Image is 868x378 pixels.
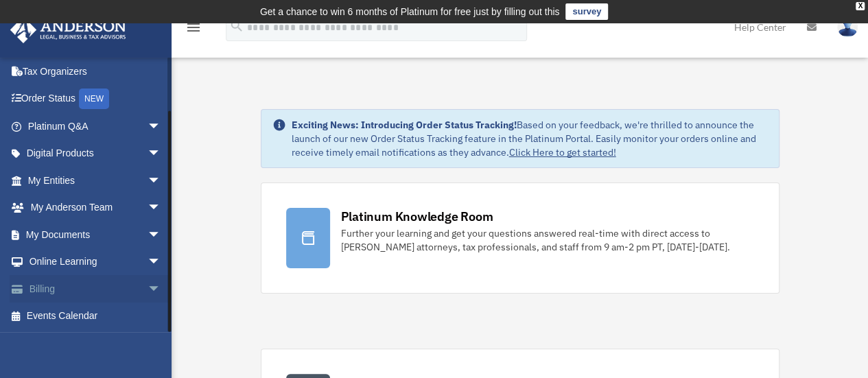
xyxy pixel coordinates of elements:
a: survey [565,3,608,20]
a: Order StatusNEW [10,85,182,113]
div: Based on your feedback, we're thrilled to announce the launch of our new Order Status Tracking fe... [292,118,768,159]
img: Anderson Advisors Platinum Portal [6,16,130,43]
span: arrow_drop_down [148,248,175,276]
a: Platinum Q&Aarrow_drop_down [10,113,182,140]
a: Click Here to get started! [509,146,616,158]
a: Tax Organizers [10,58,182,85]
a: menu [185,24,202,36]
span: arrow_drop_down [148,167,175,195]
strong: Exciting News: Introducing Order Status Tracking! [292,119,517,131]
a: Online Learningarrow_drop_down [10,248,182,276]
span: arrow_drop_down [148,113,175,141]
span: arrow_drop_down [148,194,175,222]
div: NEW [79,88,109,109]
i: search [229,19,244,34]
div: Further your learning and get your questions answered real-time with direct access to [PERSON_NAM... [341,226,754,254]
div: Get a chance to win 6 months of Platinum for free just by filling out this [260,3,560,20]
img: User Pic [837,17,858,37]
div: close [856,2,865,10]
div: Platinum Knowledge Room [341,208,493,225]
a: Digital Productsarrow_drop_down [10,140,182,167]
a: Billingarrow_drop_down [10,275,182,303]
a: My Anderson Teamarrow_drop_down [10,194,182,222]
a: My Documentsarrow_drop_down [10,221,182,248]
span: arrow_drop_down [148,221,175,249]
span: arrow_drop_down [148,275,175,303]
span: arrow_drop_down [148,140,175,168]
a: Platinum Knowledge Room Further your learning and get your questions answered real-time with dire... [261,182,779,294]
a: Events Calendar [10,303,182,330]
i: menu [185,19,202,36]
a: My Entitiesarrow_drop_down [10,167,182,194]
